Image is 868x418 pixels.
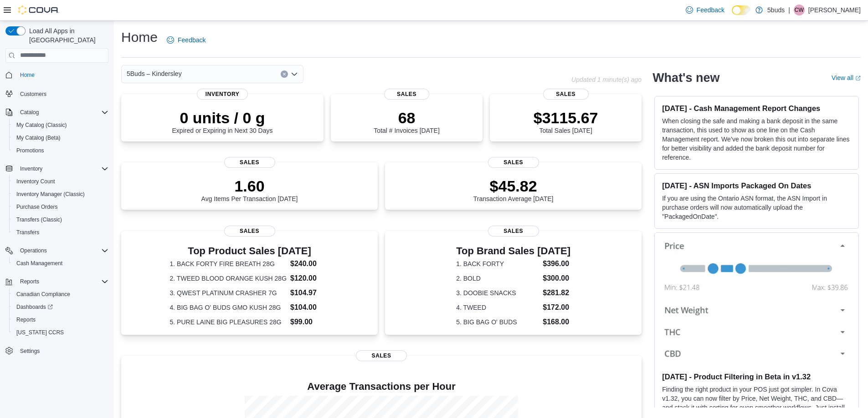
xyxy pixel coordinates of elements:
[13,120,71,131] a: My Catalog (Classic)
[9,144,112,157] button: Promotions
[170,274,287,283] dt: 2. TWEED BLOOD ORANGE KUSH 28G
[5,65,108,381] nav: Complex example
[18,5,59,15] img: Cova
[16,316,36,323] span: Reports
[20,71,35,79] span: Home
[170,288,287,297] dt: 3. QWEST PLATINUM CRASHER 7G
[16,163,108,174] span: Inventory
[456,317,539,327] dt: 5. BIG BAG O' BUDS
[13,258,108,269] span: Cash Management
[384,89,430,100] span: Sales
[20,347,40,355] span: Settings
[543,317,570,327] dd: $168.00
[473,177,554,202] div: Transaction Average [DATE]
[13,289,108,300] span: Canadian Compliance
[13,258,66,269] a: Cash Management
[488,157,539,168] span: Sales
[543,302,570,313] dd: $172.00
[13,314,39,325] a: Reports
[170,259,287,268] dt: 1. BACK FORTY FIRE BREATH 28G
[456,303,539,312] dt: 4. TWEED
[543,273,570,284] dd: $300.00
[2,275,112,288] button: Reports
[662,181,851,190] h3: [DATE] - ASN Imports Packaged On Dates
[662,372,851,381] h3: [DATE] - Product Filtering in Beta in v1.32
[808,5,861,15] p: [PERSON_NAME]
[682,1,728,19] a: Feedback
[13,120,108,131] span: My Catalog (Classic)
[13,327,108,338] span: Washington CCRS
[170,317,287,327] dt: 5. PURE LAINE BIG PLEASURES 28G
[832,74,861,81] a: View allExternal link
[16,89,50,100] a: Customers
[16,191,85,198] span: Inventory Manager (Classic)
[9,188,112,201] button: Inventory Manager (Classic)
[13,227,43,238] a: Transfers
[16,245,51,256] button: Operations
[20,247,47,254] span: Operations
[456,246,570,257] h3: Top Brand Sales [DATE]
[9,257,112,270] button: Cash Management
[488,226,539,237] span: Sales
[224,157,275,168] span: Sales
[2,162,112,175] button: Inventory
[16,346,43,357] a: Settings
[197,89,248,100] span: Inventory
[9,131,112,144] button: My Catalog (Beta)
[374,109,439,134] div: Total # Invoices [DATE]
[20,91,46,98] span: Customers
[9,313,112,326] button: Reports
[16,276,43,287] button: Reports
[13,132,108,143] span: My Catalog (Beta)
[290,287,329,298] dd: $104.97
[16,260,62,267] span: Cash Management
[13,327,67,338] a: [US_STATE] CCRS
[9,326,112,339] button: [US_STATE] CCRS
[291,71,298,78] button: Open list of options
[543,89,589,100] span: Sales
[172,109,273,134] div: Expired or Expiring in Next 30 Days
[290,273,329,284] dd: $120.00
[2,87,112,100] button: Customers
[855,76,861,81] svg: External link
[356,350,407,361] span: Sales
[9,301,112,313] a: Dashboards
[2,106,112,119] button: Catalog
[13,189,88,200] a: Inventory Manager (Classic)
[16,107,42,118] button: Catalog
[201,177,298,195] p: 1.60
[13,302,56,312] a: Dashboards
[767,5,785,15] p: 5buds
[172,109,273,127] p: 0 units / 0 g
[290,302,329,313] dd: $104.00
[534,109,598,134] div: Total Sales [DATE]
[2,244,112,257] button: Operations
[178,35,205,45] span: Feedback
[13,214,108,225] span: Transfers (Classic)
[456,259,539,268] dt: 1. BACK FORTY
[13,314,108,325] span: Reports
[16,107,108,118] span: Catalog
[13,214,66,225] a: Transfers (Classic)
[290,317,329,327] dd: $99.00
[13,189,108,200] span: Inventory Manager (Classic)
[16,147,44,154] span: Promotions
[374,109,439,127] p: 68
[795,5,804,15] span: CW
[456,288,539,297] dt: 3. DOOBIE SNACKS
[13,145,108,156] span: Promotions
[571,76,642,83] p: Updated 1 minute(s) ago
[127,68,182,79] span: 5Buds – Kindersley
[121,28,158,46] h1: Home
[534,109,598,127] p: $3115.67
[652,71,719,85] h2: What's new
[697,5,724,15] span: Feedback
[16,345,108,357] span: Settings
[9,226,112,239] button: Transfers
[732,5,751,15] input: Dark Mode
[662,104,851,113] h3: [DATE] - Cash Management Report Changes
[2,68,112,81] button: Home
[9,119,112,131] button: My Catalog (Classic)
[163,31,209,49] a: Feedback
